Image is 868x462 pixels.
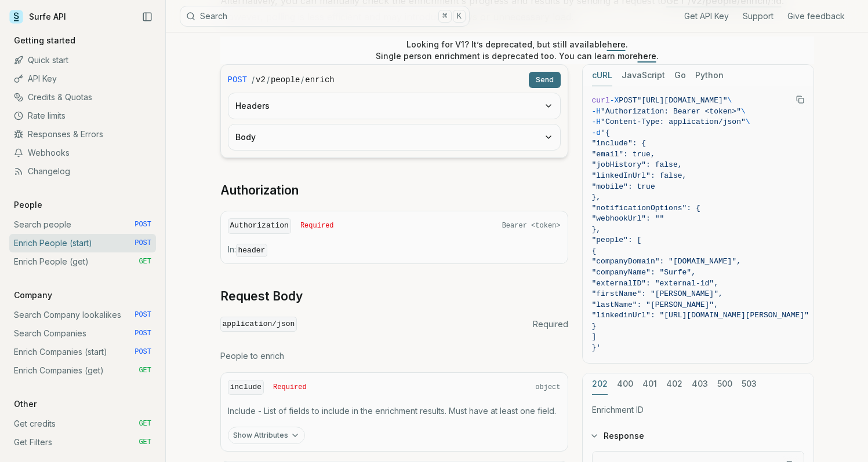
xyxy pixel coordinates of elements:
[220,317,297,332] code: application/json
[220,288,303,305] a: Request Body
[610,96,619,105] span: -X
[271,74,300,86] code: people
[592,225,601,234] span: },
[717,373,732,395] button: 500
[592,193,601,201] span: },
[9,162,156,181] a: Changelog
[139,257,151,266] span: GET
[220,350,568,362] p: People to enrich
[9,69,156,88] a: API Key
[9,234,156,252] a: Enrich People (start) POST
[236,244,268,257] code: header
[592,129,601,137] span: -d
[9,35,80,46] p: Getting started
[301,74,304,86] span: /
[9,415,156,433] a: Get credits GET
[305,74,334,86] code: enrich
[617,373,633,395] button: 400
[592,257,741,266] span: "companyDomain": "[DOMAIN_NAME]",
[728,96,732,105] span: \
[376,39,659,62] p: Looking for V1? It’s deprecated, but still available . Single person enrichment is deprecated too...
[592,289,723,298] span: "firstName": "[PERSON_NAME]",
[9,361,156,380] a: Enrich Companies (get) GET
[9,8,66,25] a: Surfe API
[438,10,451,23] kbd: ⌘
[791,91,809,108] button: Copy Text
[228,218,291,234] code: Authorization
[592,65,612,86] button: cURL
[592,160,682,169] span: "jobHistory": false,
[695,65,724,86] button: Python
[592,332,597,341] span: ]
[592,182,655,191] span: "mobile": true
[9,107,156,125] a: Rate limits
[601,129,610,137] span: '{
[642,373,657,395] button: 401
[592,300,718,309] span: "lastName": "[PERSON_NAME]",
[252,74,255,86] span: /
[9,125,156,144] a: Responses & Errors
[9,289,57,301] p: Company
[592,118,601,126] span: -H
[228,93,560,119] button: Headers
[529,72,561,88] button: Send
[9,433,156,452] a: Get Filters GET
[9,144,156,162] a: Webhooks
[135,310,151,320] span: POST
[228,74,248,86] span: POST
[592,247,597,255] span: {
[228,244,561,256] p: In:
[135,329,151,338] span: POST
[139,366,151,375] span: GET
[622,65,665,86] button: JavaScript
[684,10,729,22] a: Get API Key
[228,405,561,417] p: Include - List of fields to include in the enrichment results. Must have at least one field.
[592,322,597,331] span: }
[601,107,741,116] span: "Authorization: Bearer <token>"
[787,10,845,22] a: Give feedback
[592,404,804,416] p: Enrichment ID
[135,347,151,357] span: POST
[9,343,156,361] a: Enrich Companies (start) POST
[9,252,156,271] a: Enrich People (get) GET
[9,398,41,410] p: Other
[135,220,151,229] span: POST
[9,199,47,211] p: People
[666,373,682,395] button: 402
[742,373,757,395] button: 503
[453,10,466,23] kbd: K
[180,6,470,27] button: Search⌘K
[267,74,270,86] span: /
[592,214,664,223] span: "webhookUrl": ""
[583,421,813,451] button: Response
[592,139,647,148] span: "include": {
[9,306,156,324] a: Search Company lookalikes POST
[9,51,156,69] a: Quick start
[607,39,626,49] a: here
[273,383,307,392] span: Required
[674,65,686,86] button: Go
[9,88,156,107] a: Credits & Quotas
[619,96,637,105] span: POST
[592,268,696,277] span: "companyName": "Surfe",
[535,383,560,392] span: object
[692,373,708,395] button: 403
[592,236,642,244] span: "people": [
[592,311,809,320] span: "linkedinUrl": "[URL][DOMAIN_NAME][PERSON_NAME]"
[638,51,656,61] a: here
[741,107,746,116] span: \
[139,419,151,428] span: GET
[746,118,750,126] span: \
[592,150,655,159] span: "email": true,
[592,171,687,180] span: "linkedInUrl": false,
[592,96,610,105] span: curl
[228,427,305,444] button: Show Attributes
[592,204,700,212] span: "notificationOptions": {
[601,118,746,126] span: "Content-Type: application/json"
[592,373,608,395] button: 202
[300,221,334,230] span: Required
[533,318,568,330] span: Required
[592,279,718,288] span: "externalID": "external-id",
[228,124,560,150] button: Body
[9,324,156,343] a: Search Companies POST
